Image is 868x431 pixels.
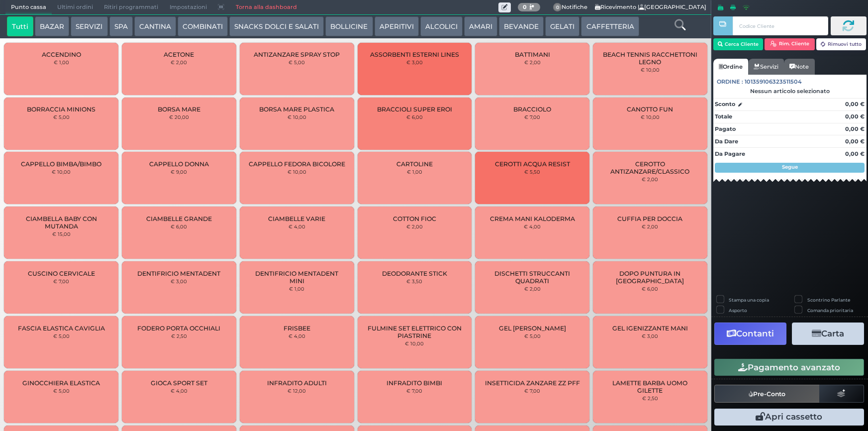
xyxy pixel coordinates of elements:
[524,59,541,65] small: € 2,00
[229,16,324,36] button: SNACKS DOLCI E SALATI
[52,169,71,175] small: € 10,00
[158,106,200,113] span: BORSA MARE
[164,51,194,58] span: ACETONE
[612,324,688,332] span: GEL IGENIZZANTE MANI
[5,0,52,14] span: Punto cassa
[765,38,815,50] button: Rim. Cliente
[171,59,187,65] small: € 2,00
[524,169,540,175] small: € 5,50
[713,59,748,75] a: Ordine
[601,270,699,285] span: DOPO PUNTURA IN [GEOGRAPHIC_DATA]
[54,59,69,65] small: € 1,00
[748,59,784,75] a: Servizi
[21,160,101,168] span: CAPPELLO BIMBA/BIMBO
[524,333,541,339] small: € 5,00
[792,323,864,345] button: Carta
[642,333,658,339] small: € 3,00
[642,395,658,401] small: € 2,50
[53,388,70,394] small: € 5,00
[420,16,463,36] button: ALCOLICI
[545,16,579,36] button: GELATI
[729,297,769,303] label: Stampa una copia
[642,286,658,292] small: € 6,00
[784,59,814,75] a: Note
[377,106,452,113] span: BRACCIOLI SUPER EROI
[717,78,743,86] span: Ordine :
[169,114,189,120] small: € 20,00
[524,388,540,394] small: € 7,00
[268,215,325,222] span: CIAMBELLE VARIE
[288,169,306,175] small: € 10,00
[601,51,699,66] span: BEACH TENNIS RACCHETTONI LEGNO
[464,16,497,36] button: AMARI
[715,138,738,145] strong: Da Dare
[12,215,110,230] span: CIAMBELLA BABY CON MUTANDA
[230,0,302,14] a: Torna alla dashboard
[386,379,442,387] span: INFRADITO BIMBI
[171,169,187,175] small: € 9,00
[715,150,745,157] strong: Da Pagare
[406,114,423,120] small: € 6,00
[406,59,423,65] small: € 3,00
[495,160,570,168] span: CEROTTI ACQUA RESIST
[807,297,850,303] label: Scontrino Parlante
[405,340,424,346] small: € 10,00
[490,215,575,222] span: CREMA MANI KALODERMA
[714,385,820,403] button: Pre-Conto
[406,388,422,394] small: € 7,00
[137,270,220,277] span: DENTIFRICIO MENTADENT
[641,114,660,120] small: € 10,00
[601,379,699,394] span: LAMETTE BARBA UOMO GILETTE
[52,231,71,237] small: € 15,00
[22,379,100,387] span: GINOCCHIERA ELASTICA
[289,59,305,65] small: € 5,00
[35,16,69,36] button: BAZAR
[714,359,864,376] button: Pagamento avanzato
[406,223,423,229] small: € 2,00
[642,223,658,229] small: € 2,00
[370,51,459,58] span: ASSORBENTI ESTERNI LINES
[845,138,865,145] strong: 0,00 €
[137,324,220,332] span: FODERO PORTA OCCHIALI
[581,16,639,36] button: CAFFETTERIA
[28,270,95,277] span: CUSCINO CERVICALE
[524,286,541,292] small: € 2,00
[745,78,802,86] span: 101359106323511504
[845,125,865,132] strong: 0,00 €
[641,67,660,73] small: € 10,00
[816,38,867,50] button: Rimuovi tutto
[254,51,340,58] span: ANTIZANZARE SPRAY STOP
[52,0,98,14] span: Ultimi ordini
[249,160,345,168] span: CAPPELLO FEDORA BICOLORE
[845,101,865,108] strong: 0,00 €
[499,16,544,36] button: BEVANDE
[617,215,682,222] span: CUFFIA PER DOCCIA
[642,176,658,182] small: € 2,00
[382,270,447,277] span: DEODORANTE STICK
[524,114,540,120] small: € 7,00
[171,223,187,229] small: € 6,00
[524,223,541,229] small: € 4,00
[845,113,865,120] strong: 0,00 €
[53,278,69,284] small: € 7,00
[523,3,527,10] b: 0
[27,106,96,113] span: BORRACCIA MINIONS
[483,270,581,285] span: DISCHETTI STRUCCANTI QUADRATI
[259,106,334,113] span: BORSA MARE PLASTICA
[782,164,798,170] strong: Segue
[289,286,304,292] small: € 1,00
[396,160,433,168] span: CARTOLINE
[42,51,81,58] span: ACCENDINO
[406,278,422,284] small: € 3,50
[134,16,176,36] button: CANTINA
[164,0,212,14] span: Impostazioni
[627,106,673,113] span: CANOTTO FUN
[53,114,70,120] small: € 5,00
[729,307,747,314] label: Asporto
[289,333,305,339] small: € 4,00
[366,324,463,339] span: FULMINE SET ELETTRICO CON PIASTRINE
[151,379,207,387] span: GIOCA SPORT SET
[714,409,864,426] button: Apri cassetto
[499,324,566,332] span: GEL [PERSON_NAME]
[807,307,853,314] label: Comanda prioritaria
